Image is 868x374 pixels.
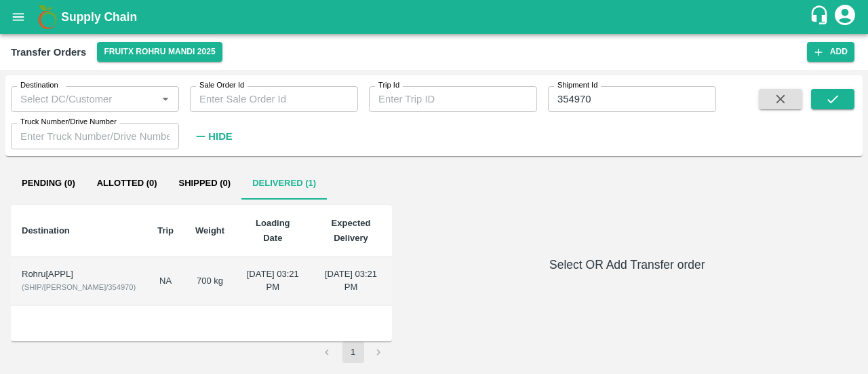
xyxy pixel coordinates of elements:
[22,268,136,281] div: Rohru[APPL]
[3,1,34,33] button: open drawer
[256,218,290,243] b: Loading Date
[34,3,61,31] img: logo
[195,225,224,236] b: Weight
[208,131,232,142] strong: Hide
[22,283,136,291] span: ( SHIP/[PERSON_NAME]/354970 )
[548,86,716,112] input: Enter Shipment ID
[315,341,392,363] nav: pagination navigation
[369,86,537,112] input: Enter Trip ID
[168,167,242,200] button: Shipped (0)
[20,117,117,128] label: Truck Number/Drive Number
[146,257,184,305] td: NA
[97,42,222,62] button: Select DC
[332,218,371,243] b: Expected Delivery
[310,257,391,305] td: [DATE] 03:21 PM
[235,257,310,305] td: [DATE] 03:21 PM
[342,341,364,363] button: page 1
[190,125,236,148] button: Hide
[61,7,809,26] a: Supply Chain
[22,225,70,236] b: Destination
[241,167,327,200] button: Delivered (1)
[199,80,244,91] label: Sale Order Id
[807,42,854,62] button: Add
[378,80,399,91] label: Trip Id
[20,80,58,91] label: Destination
[157,90,174,108] button: Open
[11,43,86,61] div: Transfer Orders
[11,123,179,149] input: Enter Truck Number/Drive Number
[15,90,153,108] input: Select DC/Customer
[557,80,597,91] label: Shipment Id
[397,255,857,274] h6: Select OR Add Transfer order
[11,167,86,200] button: Pending (0)
[190,86,358,112] input: Enter Sale Order Id
[61,10,137,24] b: Supply Chain
[157,225,174,236] b: Trip
[809,5,833,29] div: customer-support
[86,167,168,200] button: Allotted (0)
[184,257,235,305] td: 700 kg
[833,3,857,31] div: account of current user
